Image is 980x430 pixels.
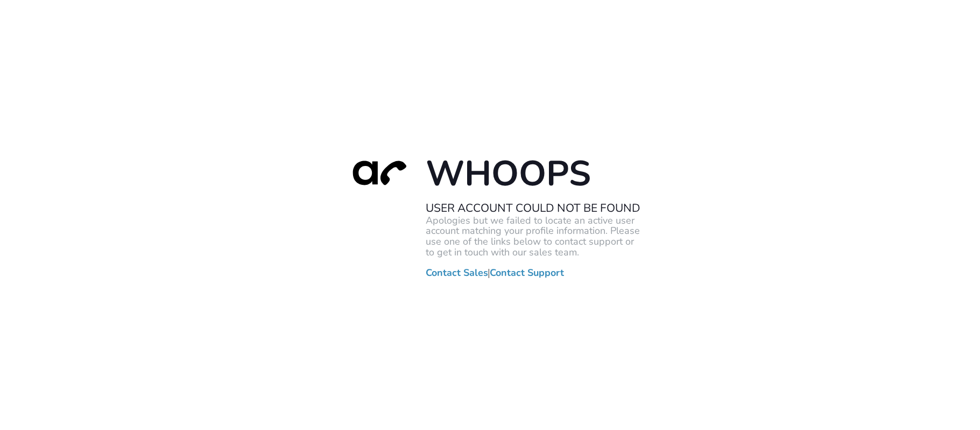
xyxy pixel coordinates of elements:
[426,267,488,278] a: Contact Sales
[340,152,641,278] div: |
[426,152,641,196] h1: Whoops
[490,267,564,278] a: Contact Support
[426,215,641,258] p: Apologies but we failed to locate an active user account matching your profile information. Pleas...
[426,201,641,215] h2: User Account Could Not Be Found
